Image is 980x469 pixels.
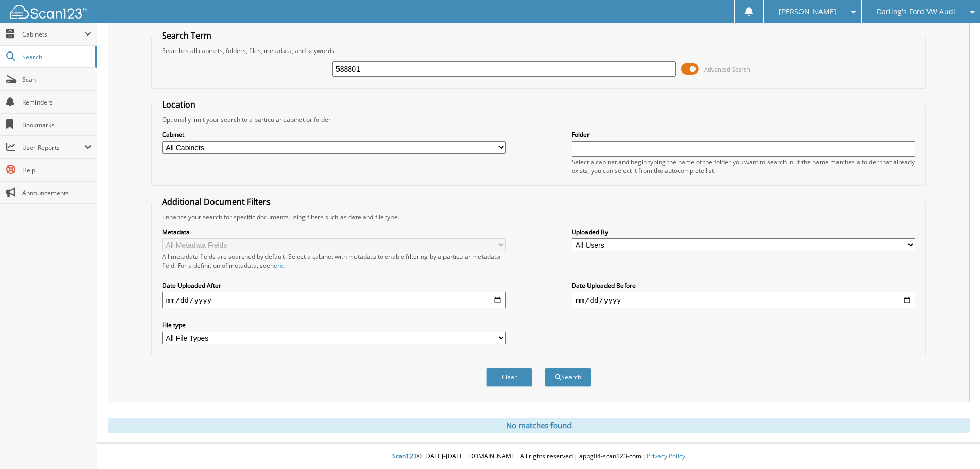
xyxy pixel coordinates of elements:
label: Date Uploaded After [162,281,506,290]
div: All metadata fields are searched by default. Select a cabinet with metadata to enable filtering b... [162,252,506,270]
img: scan123-logo-white.svg [10,5,87,19]
span: Scan123 [392,451,417,460]
span: Help [22,166,92,175]
span: Reminders [22,98,92,107]
label: Folder [572,130,915,139]
label: File type [162,321,506,329]
input: start [162,292,506,308]
label: Date Uploaded Before [572,281,915,290]
legend: Search Term [157,30,217,41]
legend: Location [157,99,201,110]
span: Darling's Ford VW Audi [877,9,955,15]
span: Advanced Search [704,65,750,73]
span: User Reports [22,143,84,152]
span: Cabinets [22,30,84,39]
span: Bookmarks [22,120,92,129]
div: Optionally limit your search to a particular cabinet or folder [157,115,920,124]
label: Metadata [162,228,506,236]
a: Privacy Policy [647,451,685,460]
span: Announcements [22,188,92,197]
span: [PERSON_NAME] [779,9,836,15]
a: here [270,261,283,270]
label: Uploaded By [572,228,915,236]
div: © [DATE]-[DATE] [DOMAIN_NAME]. All rights reserved | appg04-scan123-com | [97,444,980,469]
div: Searches all cabinets, folders, files, metadata, and keywords [157,46,920,55]
button: Clear [486,368,532,387]
button: Search [545,368,591,387]
legend: Additional Document Filters [157,196,276,207]
span: Search [22,53,90,61]
div: Select a cabinet and begin typing the name of the folder you want to search in. If the name match... [572,158,915,175]
iframe: Chat Widget [929,420,980,469]
label: Cabinet [162,130,506,139]
span: Scan [22,75,92,84]
div: Enhance your search for specific documents using filters such as date and file type. [157,213,920,221]
input: end [572,292,915,308]
div: No matches found [108,418,970,433]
